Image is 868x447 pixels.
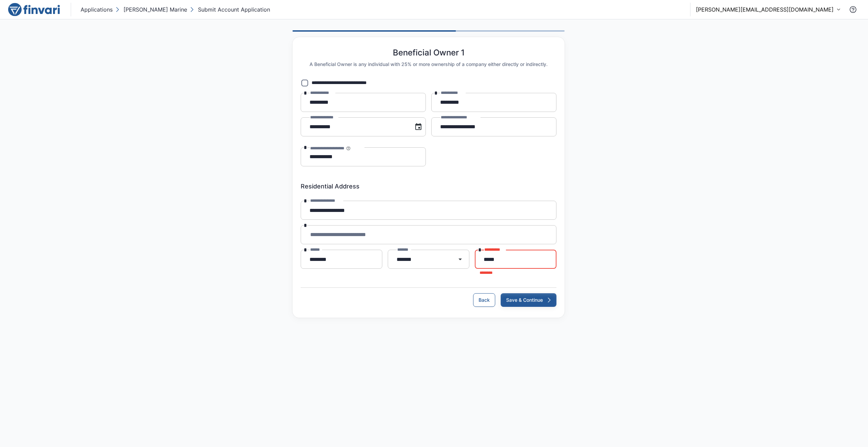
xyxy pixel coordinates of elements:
img: logo [8,3,60,16]
p: [PERSON_NAME][EMAIL_ADDRESS][DOMAIN_NAME] [696,5,834,14]
button: [PERSON_NAME][EMAIL_ADDRESS][DOMAIN_NAME] [696,5,841,14]
button: Submit Account Application [188,4,271,15]
button: Back [473,293,495,307]
button: Applications [79,4,114,15]
button: [PERSON_NAME] Marine [114,4,188,15]
button: Open [453,252,467,266]
p: [PERSON_NAME] Marine [123,5,187,14]
h6: Residential Address [301,183,556,190]
h6: A Beneficial Owner is any individual with 25% or more ownership of a company either directly or i... [310,61,548,68]
button: Choose date, selected date is Jun 5, 1946 [412,120,425,134]
p: Submit Account Application [198,5,270,14]
button: Save & Continue [501,293,556,307]
button: Contact Support [846,3,860,16]
h5: Beneficial Owner 1 [393,48,465,58]
p: Applications [81,5,113,14]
